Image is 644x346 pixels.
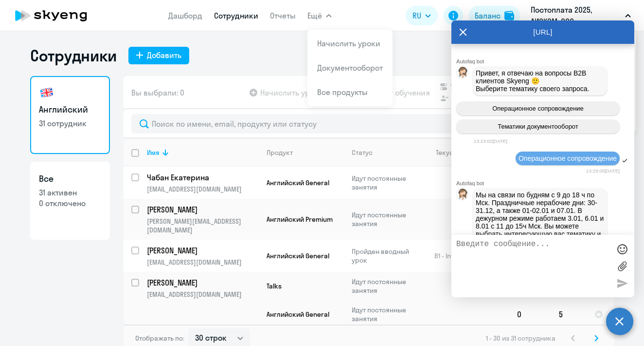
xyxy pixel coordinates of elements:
button: RU [406,6,438,25]
span: Мы на связи по будням с 9 до 18 ч по Мск. Праздничные нерабочие дни: 30-31.12, а также 01-02.01 и... [476,191,606,269]
p: Идут постоянные занятия [352,306,418,323]
a: Все продукты [317,87,368,97]
img: bot avatar [457,189,469,203]
div: Текущий уровень [427,148,509,157]
p: [PERSON_NAME] [147,204,257,215]
p: Идут постоянные занятия [352,211,418,228]
a: [PERSON_NAME] [147,204,258,215]
span: Английский General [267,251,329,260]
a: Сотрудники [214,11,258,20]
td: 5 [551,300,587,328]
p: Идут постоянные занятия [352,174,418,192]
span: Отображать по: [135,334,184,343]
button: Операционное сопровождение [456,101,620,115]
a: Английский31 сотрудник [30,76,110,154]
p: Идут постоянные занятия [352,277,418,295]
button: Постоплата 2025, АИСКОМ, ООО [526,4,636,27]
button: Балансbalance [469,6,520,25]
p: [EMAIL_ADDRESS][DOMAIN_NAME] [147,258,258,267]
p: Постоплата 2025, АИСКОМ, ООО [531,4,621,27]
p: Чабан Екатерина [147,172,257,183]
span: Английский General [267,178,329,187]
button: Добавить [128,47,189,64]
span: Ещё [307,10,322,21]
p: 0 отключено [39,198,101,209]
div: Autofaq bot [456,180,634,186]
p: 31 активен [39,187,101,198]
h1: Сотрудники [30,46,117,65]
a: Чабан Екатерина [147,172,258,183]
span: Операционное сопровождение [492,105,584,112]
img: english [39,85,54,100]
span: 1 - 30 из 31 сотрудника [486,334,555,343]
h3: Все [39,173,101,185]
a: [PERSON_NAME] [147,277,258,288]
p: [EMAIL_ADDRESS][DOMAIN_NAME] [147,185,258,193]
img: balance [504,11,514,20]
button: Тематики документооборот [456,119,620,134]
p: Пройден вводный урок [352,247,418,265]
div: Добавить [147,49,181,61]
p: 31 сотрудник [39,118,101,129]
label: Лимит 10 файлов [615,259,629,273]
div: Autofaq bot [456,58,634,64]
a: Начислить уроки [317,38,380,48]
button: Ещё [307,6,332,25]
span: Английский General [267,310,329,319]
div: Баланс [475,10,501,21]
p: [EMAIL_ADDRESS][DOMAIN_NAME] [147,290,258,299]
a: [PERSON_NAME] [147,245,258,256]
td: 0 [509,300,551,328]
span: Вы выбрали: 0 [131,87,184,98]
a: Все31 активен0 отключено [30,162,110,240]
div: Имя [147,148,160,157]
a: Отчеты [270,11,296,20]
input: Поиск по имени, email, продукту или статусу [131,114,606,134]
p: [PERSON_NAME] [147,245,257,256]
span: Talks [267,282,282,290]
span: Привет, я отвечаю на вопросы B2B клиентов Skyeng 🙂 Выберите тематику своего запроса. [476,69,590,93]
time: 13:23:02[DATE] [474,138,507,144]
p: [PERSON_NAME][EMAIL_ADDRESS][DOMAIN_NAME] [147,217,258,234]
span: Тематики документооборот [498,123,578,130]
div: Статус [352,148,373,157]
img: bot avatar [457,67,469,81]
div: Текущий уровень [436,148,491,157]
div: Продукт [267,148,293,157]
span: B1 - Intermediate [434,251,486,260]
a: Документооборот [317,63,383,73]
span: Английский Premium [267,215,333,224]
div: Имя [147,148,258,157]
time: 13:23:05[DATE] [586,168,620,173]
p: [PERSON_NAME] [147,277,257,288]
a: Дашборд [168,11,202,20]
h3: Английский [39,103,101,116]
span: Операционное сопровождение [519,154,617,162]
span: RU [412,10,421,21]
